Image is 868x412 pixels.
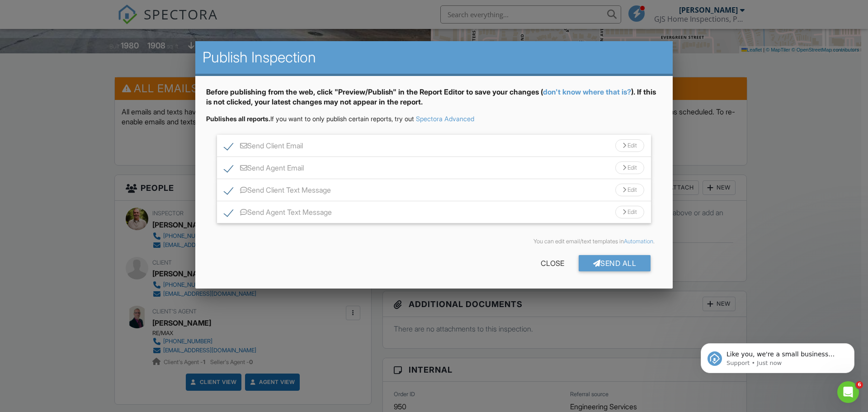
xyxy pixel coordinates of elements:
div: Close [526,255,579,271]
a: Spectora Advanced [416,115,474,123]
iframe: Intercom live chat [837,381,859,403]
label: Send Client Email [224,142,303,153]
div: Send All [579,255,651,271]
label: Send Agent Email [224,164,304,175]
div: Edit [615,139,644,152]
div: You can edit email/text templates in . [213,238,655,245]
span: If you want to only publish certain reports, try out [206,115,414,123]
div: Before publishing from the web, click "Preview/Publish" in the Report Editor to save your changes... [206,87,662,114]
div: Edit [615,184,644,196]
a: don't know where that is? [543,87,631,96]
iframe: Intercom notifications message [687,324,868,388]
span: 6 [856,381,863,388]
strong: Publishes all reports. [206,115,270,123]
a: Automation [624,238,653,245]
div: Edit [615,161,644,174]
label: Send Agent Text Message [224,208,332,219]
div: Edit [615,206,644,218]
h2: Publish Inspection [203,48,665,66]
label: Send Client Text Message [224,186,331,197]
